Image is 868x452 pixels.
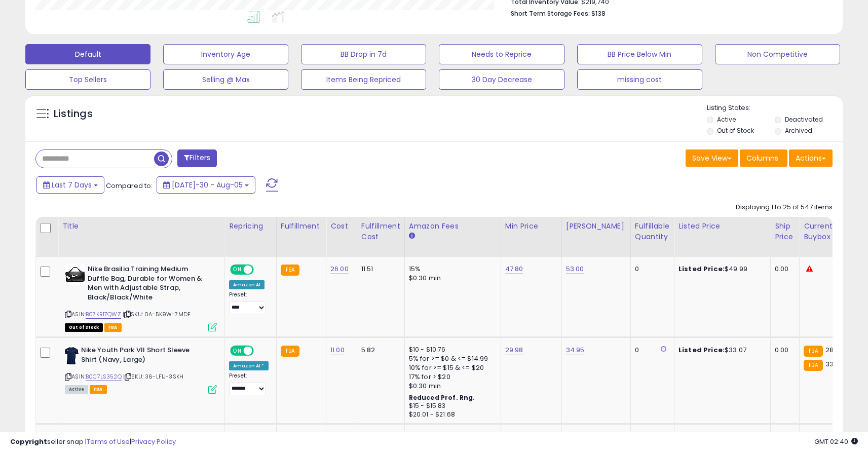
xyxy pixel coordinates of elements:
button: Non Competitive [715,44,840,64]
button: Top Sellers [25,69,150,90]
div: 5.82 [361,346,397,355]
button: Save View [686,149,738,167]
button: Inventory Age [163,44,288,64]
div: 5% for >= $0 & <= $14.99 [409,354,493,363]
a: B07KR17QWZ [86,310,121,319]
div: Ship Price [775,221,795,242]
div: Current Buybox Price [804,221,856,242]
div: 0 [635,265,666,274]
div: Displaying 1 to 25 of 547 items [736,203,833,212]
img: 41oIQGncyQL._SL40_.jpg [65,265,85,285]
b: Reduced Prof. Rng. [409,393,475,402]
small: FBA [804,346,822,357]
span: FBA [90,385,107,394]
label: Deactivated [785,115,823,124]
span: 2025-08-13 02:40 GMT [814,437,858,446]
small: FBA [804,360,822,371]
div: $20.01 - $21.68 [409,410,493,419]
span: 33.08 [825,359,844,369]
div: [PERSON_NAME] [566,221,626,232]
div: Amazon Fees [409,221,497,232]
span: | SKU: 36-LF1J-3SKH [123,372,183,381]
div: $49.99 [678,265,763,274]
span: [DATE]-30 - Aug-05 [172,180,243,190]
span: | SKU: 0A-5K9W-7MDF [123,310,191,318]
b: Nike Brasilia Training Medium Duffle Bag, Durable for Women & Men with Adjustable Strap, Black/Bl... [88,265,211,305]
span: All listings currently available for purchase on Amazon [65,385,88,394]
button: 30 Day Decrease [439,69,564,90]
div: Amazon AI * [229,361,269,370]
span: Last 7 Days [52,180,92,190]
button: BB Price Below Min [577,44,702,64]
img: 31mNixM4VIL._SL40_.jpg [65,346,79,366]
span: Columns [746,153,778,163]
div: Amazon AI [229,280,265,289]
small: FBA [281,265,299,276]
span: All listings that are currently out of stock and unavailable for purchase on Amazon [65,323,103,332]
div: Fulfillment [281,221,322,232]
small: FBA [281,346,299,357]
label: Archived [785,126,812,135]
div: Listed Price [678,221,766,232]
div: Preset: [229,291,269,314]
p: Listing States: [707,103,843,113]
div: Cost [330,221,353,232]
a: 34.95 [566,345,585,355]
div: $10 - $10.76 [409,346,493,354]
a: B0C7LS352Q [86,372,122,381]
div: $0.30 min [409,382,493,391]
b: Listed Price: [678,264,725,274]
div: 10% for >= $15 & <= $20 [409,363,493,372]
strong: Copyright [10,437,47,446]
label: Out of Stock [717,126,754,135]
a: 47.80 [505,264,523,274]
div: $33.07 [678,346,763,355]
div: 0.00 [775,265,791,274]
div: ASIN: [65,265,217,330]
span: FBA [104,323,122,332]
button: Last 7 Days [36,176,104,194]
button: Items Being Repriced [301,69,426,90]
small: Amazon Fees. [409,232,415,241]
h5: Listings [54,107,93,121]
span: Compared to: [106,181,153,191]
button: Columns [740,149,787,167]
b: Listed Price: [678,345,725,355]
div: ASIN: [65,346,217,393]
div: Fulfillment Cost [361,221,400,242]
span: OFF [252,347,269,355]
button: Filters [177,149,217,167]
label: Active [717,115,736,124]
span: 28.5 [825,345,840,355]
button: Default [25,44,150,64]
span: $138 [591,9,606,18]
a: Terms of Use [87,437,130,446]
div: 17% for > $20 [409,372,493,382]
a: 11.00 [330,345,345,355]
button: missing cost [577,69,702,90]
a: Privacy Policy [131,437,176,446]
a: 29.98 [505,345,523,355]
div: Min Price [505,221,557,232]
div: 0.00 [775,346,791,355]
div: $15 - $15.83 [409,402,493,410]
button: BB Drop in 7d [301,44,426,64]
button: [DATE]-30 - Aug-05 [157,176,255,194]
div: Preset: [229,372,269,395]
b: Nike Youth Park VII Short Sleeve Shirt (Navy, Large) [81,346,204,367]
b: Short Term Storage Fees: [511,9,590,18]
div: Repricing [229,221,272,232]
div: 11.51 [361,265,397,274]
button: Selling @ Max [163,69,288,90]
a: 26.00 [330,264,349,274]
div: Fulfillable Quantity [635,221,670,242]
span: OFF [252,266,269,274]
div: $0.30 min [409,274,493,283]
span: ON [231,347,244,355]
div: 0 [635,346,666,355]
span: ON [231,266,244,274]
button: Needs to Reprice [439,44,564,64]
div: Title [62,221,220,232]
div: seller snap | | [10,437,176,447]
a: 53.00 [566,264,584,274]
